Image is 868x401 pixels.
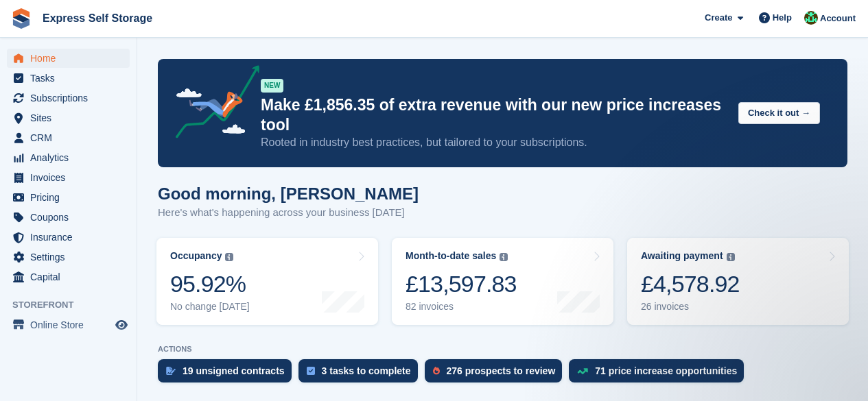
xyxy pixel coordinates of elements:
a: menu [7,267,130,287]
a: menu [7,128,130,147]
a: menu [7,88,130,108]
a: menu [7,49,130,68]
a: Month-to-date sales £13,597.83 82 invoices [392,238,613,325]
a: menu [7,168,130,187]
a: menu [7,315,130,335]
a: Preview store [113,317,130,333]
a: menu [7,208,130,227]
img: icon-info-grey-7440780725fd019a000dd9b08b2336e03edf1995a4989e88bcd33f0948082b44.svg [225,253,233,261]
span: Sites [30,108,113,127]
a: Awaiting payment £4,578.92 26 invoices [627,238,849,325]
a: menu [7,188,130,207]
img: Shakiyra Davis [804,11,818,25]
div: 95.92% [170,270,250,298]
a: Express Self Storage [37,7,158,29]
div: No change [DATE] [170,301,250,313]
a: 71 price increase opportunities [569,359,751,389]
span: Tasks [30,69,113,88]
p: Rooted in industry best practices, but tailored to your subscriptions. [261,135,727,150]
p: ACTIONS [158,345,847,354]
div: Awaiting payment [641,250,723,262]
div: Month-to-date sales [406,250,496,262]
a: menu [7,69,130,88]
div: 276 prospects to review [447,365,556,376]
span: Subscriptions [30,88,113,108]
img: icon-info-grey-7440780725fd019a000dd9b08b2336e03edf1995a4989e88bcd33f0948082b44.svg [727,253,735,261]
div: 26 invoices [641,301,740,313]
span: Pricing [30,188,113,207]
div: 82 invoices [406,301,517,313]
div: £13,597.83 [406,270,517,298]
img: prospect-51fa495bee0391a8d652442698ab0144808aea92771e9ea1ae160a38d050c398.svg [433,367,440,375]
div: £4,578.92 [641,270,740,298]
div: 3 tasks to complete [322,365,411,376]
h1: Good morning, [PERSON_NAME] [158,184,419,203]
a: 3 tasks to complete [298,359,425,389]
span: Help [773,11,792,25]
a: Occupancy 95.92% No change [DATE] [156,238,378,325]
div: Occupancy [170,250,222,262]
a: menu [7,108,130,127]
img: contract_signature_icon-13c848040528278c33f63329250d36e43548de30e8caae1d1a13099fd9432cc5.svg [166,367,176,375]
a: menu [7,148,130,167]
a: 276 prospects to review [425,359,570,389]
div: 71 price increase opportunities [595,365,737,376]
img: price_increase_opportunities-93ffe204e8149a01c8c9dc8f82e8f89637d9d84a8eef4429ea346261dce0b2c0.svg [577,368,588,374]
span: Online Store [30,315,113,335]
span: Create [705,11,732,25]
p: Here's what's happening across your business [DATE] [158,205,419,221]
span: Settings [30,247,113,267]
span: Capital [30,267,113,287]
span: Invoices [30,168,113,187]
div: NEW [261,79,283,93]
span: Home [30,49,113,68]
span: CRM [30,128,113,147]
span: Insurance [30,228,113,247]
img: stora-icon-8386f47178a22dfd0bd8f6a31ec36ba5ce8667c1dd55bd0f319d3a0aa187defe.svg [11,8,32,29]
img: task-75834270c22a3079a89374b754ae025e5fb1db73e45f91037f5363f120a921f8.svg [307,367,315,375]
img: icon-info-grey-7440780725fd019a000dd9b08b2336e03edf1995a4989e88bcd33f0948082b44.svg [500,253,508,261]
span: Analytics [30,148,113,167]
a: menu [7,228,130,247]
button: Check it out → [738,102,820,125]
img: price-adjustments-announcement-icon-8257ccfd72463d97f412b2fc003d46551f7dbcb40ab6d574587a9cd5c0d94... [164,65,260,143]
a: menu [7,247,130,267]
span: Coupons [30,208,113,227]
a: 19 unsigned contracts [158,359,298,389]
div: 19 unsigned contracts [183,365,285,376]
p: Make £1,856.35 of extra revenue with our new price increases tool [261,95,727,135]
span: Account [820,12,856,25]
span: Storefront [12,298,137,312]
